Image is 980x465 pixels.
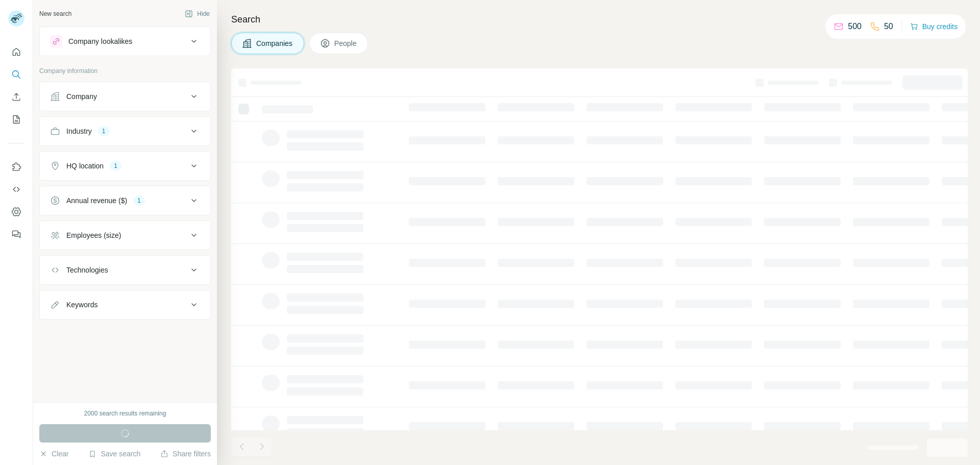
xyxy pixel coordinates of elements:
[40,84,210,109] button: Company
[8,88,24,106] button: Enrich CSV
[66,126,92,136] div: Industry
[66,230,121,240] div: Employees (size)
[66,300,97,310] div: Keywords
[256,38,293,48] span: Companies
[40,154,210,178] button: HQ location1
[848,20,862,33] p: 500
[160,449,211,459] button: Share filters
[910,19,958,34] button: Buy credits
[178,6,217,21] button: Hide
[334,38,358,48] span: People
[40,223,210,248] button: Employees (size)
[66,265,108,275] div: Technologies
[66,91,97,102] div: Company
[39,9,71,18] div: New search
[84,409,166,418] div: 2000 search results remaining
[40,29,210,54] button: Company lookalikes
[40,119,210,143] button: Industry1
[8,43,24,61] button: Quick start
[40,188,210,213] button: Annual revenue ($)1
[66,195,127,206] div: Annual revenue ($)
[8,65,24,84] button: Search
[40,292,210,317] button: Keywords
[98,127,110,136] div: 1
[39,66,211,76] p: Company information
[8,110,24,129] button: My lists
[39,449,68,459] button: Clear
[66,161,104,171] div: HQ location
[110,161,121,170] div: 1
[68,36,132,46] div: Company lookalikes
[8,203,24,221] button: Dashboard
[40,258,210,282] button: Technologies
[133,196,145,205] div: 1
[884,20,893,33] p: 50
[8,180,24,199] button: Use Surfe API
[8,158,24,176] button: Use Surfe on LinkedIn
[231,12,968,27] h4: Search
[8,225,24,243] button: Feedback
[88,449,140,459] button: Save search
